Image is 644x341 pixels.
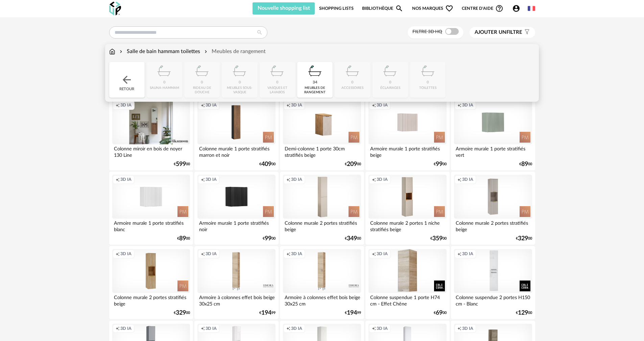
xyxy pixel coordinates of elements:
[434,311,447,315] div: € 00
[319,2,354,15] a: Shopping Lists
[434,162,447,167] div: € 00
[362,2,403,15] a: BibliothèqueMagnify icon
[457,326,461,331] span: Creation icon
[261,311,271,315] span: 194
[120,251,132,257] span: 3D IA
[259,311,276,315] div: € 99
[347,236,357,241] span: 349
[475,29,522,36] span: filtre
[112,293,190,307] div: Colonne murale 2 portes stratifiés beige
[462,102,473,108] span: 3D IA
[280,246,364,319] a: Creation icon 3D IA Armoire à colonnes effet bois beige 30x25 cm €19499
[201,251,205,257] span: Creation icon
[457,177,461,182] span: Creation icon
[263,236,276,241] div: € 00
[206,177,217,182] span: 3D IA
[286,177,290,182] span: Creation icon
[518,311,528,315] span: 129
[368,219,446,232] div: Colonne murale 2 portes 1 niche stratifiés beige
[372,102,376,108] span: Creation icon
[197,219,275,232] div: Armoire murale 1 porte stratifiés noir
[436,311,443,315] span: 69
[518,236,528,241] span: 329
[283,293,361,307] div: Armoire à colonnes effet bois beige 30x25 cm
[347,311,357,315] span: 194
[377,102,388,108] span: 3D IA
[345,311,361,315] div: € 99
[445,4,453,13] span: Heart Outline icon
[372,326,376,331] span: Creation icon
[451,172,535,245] a: Creation icon 3D IA Colonne murale 2 portes stratifiés beige €32900
[462,251,473,257] span: 3D IA
[201,326,205,331] span: Creation icon
[291,102,302,108] span: 3D IA
[451,97,535,170] a: Creation icon 3D IA Armoire murale 1 porte stratifiés vert €8900
[377,251,388,257] span: 3D IA
[120,102,132,108] span: 3D IA
[176,162,186,167] span: 599
[109,62,145,98] div: Retour
[121,74,133,86] img: svg+xml;base64,PHN2ZyB3aWR0aD0iMjQiIGhlaWdodD0iMjQiIHZpZXdCb3g9IjAgMCAyNCAyNCIgZmlsbD0ibm9uZSIgeG...
[412,29,442,34] span: Filtre 3D HQ
[109,97,193,170] a: Creation icon 3D IA Colonne miroir en bois de noyer 130 Line €59900
[454,293,532,307] div: Colonne suspendue 2 portes H150 cm - Blanc
[372,177,376,182] span: Creation icon
[253,2,315,15] button: Nouvelle shopping list
[286,326,290,331] span: Creation icon
[512,4,523,13] span: Account Circle icon
[365,172,449,245] a: Creation icon 3D IA Colonne murale 2 portes 1 niche stratifiés beige €35900
[174,311,190,315] div: € 00
[521,162,528,167] span: 89
[395,4,403,13] span: Magnify icon
[179,236,186,241] span: 89
[176,311,186,315] span: 329
[283,144,361,158] div: Demi-colonne 1 porte 30cm stratifiés beige
[259,162,276,167] div: € 00
[313,80,317,85] div: 34
[365,246,449,319] a: Creation icon 3D IA Colonne suspendue 1 porte H74 cm - Effet Chêne €6900
[457,102,461,108] span: Creation icon
[291,326,302,331] span: 3D IA
[280,172,364,245] a: Creation icon 3D IA Colonne murale 2 portes stratifiés beige €34900
[291,251,302,257] span: 3D IA
[368,293,446,307] div: Colonne suspendue 1 porte H74 cm - Effet Chêne
[451,246,535,319] a: Creation icon 3D IA Colonne suspendue 2 portes H150 cm - Blanc €12900
[177,236,190,241] div: € 00
[436,162,443,167] span: 99
[462,4,503,13] span: Centre d'aideHelp Circle Outline icon
[174,162,190,167] div: € 00
[495,4,503,13] span: Help Circle Outline icon
[206,251,217,257] span: 3D IA
[118,48,200,55] div: Salle de bain hammam toilettes
[206,102,217,108] span: 3D IA
[457,251,461,257] span: Creation icon
[118,48,124,55] img: svg+xml;base64,PHN2ZyB3aWR0aD0iMTYiIGhlaWdodD0iMTYiIHZpZXdCb3g9IjAgMCAxNiAxNiIgZmlsbD0ibm9uZSIgeG...
[109,48,115,55] img: svg+xml;base64,PHN2ZyB3aWR0aD0iMTYiIGhlaWdodD0iMTciIHZpZXdCb3g9IjAgMCAxNiAxNyIgZmlsbD0ibm9uZSIgeG...
[516,236,532,241] div: € 00
[462,326,473,331] span: 3D IA
[412,2,453,15] span: Nos marques
[347,162,357,167] span: 209
[258,5,310,11] span: Nouvelle shopping list
[201,177,205,182] span: Creation icon
[291,177,302,182] span: 3D IA
[470,27,535,38] button: Ajouter unfiltre Filter icon
[112,219,190,232] div: Armoire murale 1 porte stratifiés blanc
[283,219,361,232] div: Colonne murale 2 portes stratifiés beige
[522,29,530,36] span: Filter icon
[201,102,205,108] span: Creation icon
[206,326,217,331] span: 3D IA
[120,177,132,182] span: 3D IA
[286,251,290,257] span: Creation icon
[261,162,271,167] span: 409
[109,246,193,319] a: Creation icon 3D IA Colonne murale 2 portes stratifiés beige €32900
[512,4,520,13] span: Account Circle icon
[116,251,120,257] span: Creation icon
[519,162,532,167] div: € 00
[528,5,535,12] img: fr
[345,236,361,241] div: € 00
[112,144,190,158] div: Colonne miroir en bois de noyer 130 Line
[377,326,388,331] span: 3D IA
[265,236,271,241] span: 99
[345,162,361,167] div: € 00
